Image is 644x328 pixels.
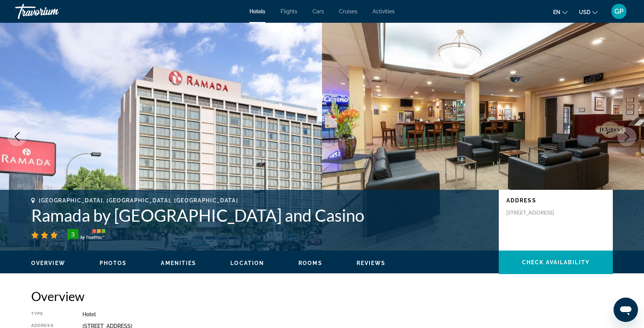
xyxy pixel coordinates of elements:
[82,311,613,317] div: Hotel
[312,8,324,14] a: Cars
[100,260,127,266] button: Photos
[499,251,613,274] button: Check Availability
[506,209,567,216] p: [STREET_ADDRESS]
[281,8,297,14] a: Flights
[553,9,560,15] span: en
[522,259,590,265] span: Check Availability
[65,230,80,239] div: 3
[357,260,386,266] button: Reviews
[230,260,264,266] button: Location
[39,197,238,203] span: [GEOGRAPHIC_DATA], [GEOGRAPHIC_DATA], [GEOGRAPHIC_DATA]
[31,205,491,225] h1: Ramada by [GEOGRAPHIC_DATA] and Casino
[230,260,264,266] span: Location
[553,6,568,17] button: Change language
[161,260,196,266] span: Amenities
[31,289,613,304] h2: Overview
[614,298,638,322] iframe: Button to launch messaging window
[617,127,636,146] button: Next image
[579,6,598,17] button: Change currency
[609,3,629,19] button: User Menu
[31,260,65,266] button: Overview
[15,2,91,21] a: Travorium
[506,197,605,203] p: Address
[373,8,395,14] a: Activities
[298,260,322,266] button: Rooms
[67,229,105,241] img: trustyou-badge-hor.svg
[357,260,386,266] span: Reviews
[614,8,623,15] span: GP
[161,260,196,266] button: Amenities
[31,260,65,266] span: Overview
[339,8,357,14] a: Cruises
[579,9,590,15] span: USD
[31,311,63,317] div: Type
[8,127,27,146] button: Previous image
[298,260,322,266] span: Rooms
[249,8,265,14] a: Hotels
[100,260,127,266] span: Photos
